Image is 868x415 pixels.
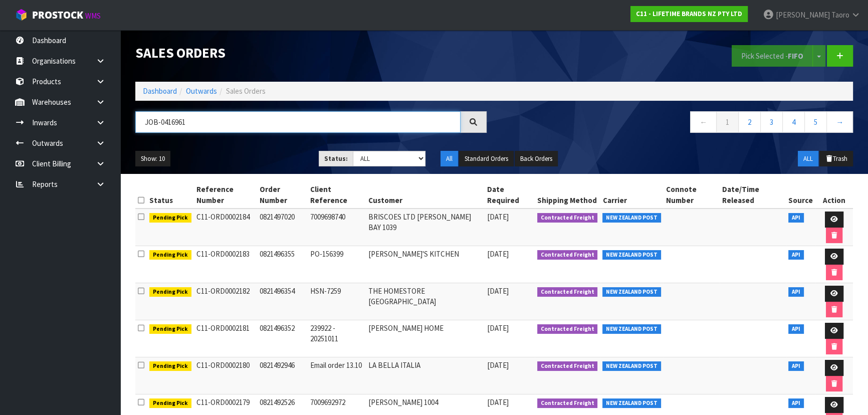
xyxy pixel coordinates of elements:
td: C11-ORD0002181 [194,320,257,357]
span: Contracted Freight [537,213,598,223]
th: Client Reference [308,181,366,209]
button: Standard Orders [459,151,514,167]
span: Pending Pick [149,250,191,260]
td: LA BELLA ITALIA [366,357,485,394]
td: 0821496355 [257,246,308,283]
button: All [441,151,458,167]
span: [DATE] [487,286,509,296]
img: cube-alt.png [15,9,28,21]
th: Order Number [257,181,308,209]
a: 3 [760,111,783,133]
button: ALL [798,151,818,167]
span: [PERSON_NAME] [776,10,830,20]
th: Reference Number [194,181,257,209]
strong: Status: [324,154,348,163]
span: API [788,250,804,260]
a: Dashboard [143,86,177,96]
th: Status [147,181,194,209]
td: C11-ORD0002180 [194,357,257,394]
a: ← [690,111,717,133]
span: Contracted Freight [537,250,598,260]
span: Sales Orders [226,86,266,96]
span: API [788,213,804,223]
span: Contracted Freight [537,324,598,334]
span: Contracted Freight [537,398,598,408]
span: Pending Pick [149,213,191,223]
button: Trash [819,151,853,167]
th: Action [815,181,853,209]
th: Connote Number [664,181,720,209]
span: Pending Pick [149,398,191,408]
td: [PERSON_NAME]'S KITCHEN [366,246,485,283]
h1: Sales Orders [135,45,487,60]
a: C11 - LIFETIME BRANDS NZ PTY LTD [630,6,748,22]
span: NEW ZEALAND POST [602,250,661,260]
nav: Page navigation [502,111,853,136]
th: Shipping Method [535,181,600,209]
td: THE HOMESTORE [GEOGRAPHIC_DATA] [366,283,485,320]
strong: FIFO [788,51,803,61]
small: WMS [85,11,101,21]
input: Search sales orders [135,111,461,133]
a: Outwards [186,86,217,96]
strong: C11 - LIFETIME BRANDS NZ PTY LTD [636,10,742,18]
span: Contracted Freight [537,287,598,297]
a: → [826,111,853,133]
th: Date/Time Released [720,181,786,209]
button: Show: 10 [135,151,170,167]
th: Date Required [485,181,535,209]
span: Taoro [831,10,849,20]
span: API [788,398,804,408]
span: API [788,287,804,297]
td: 0821497020 [257,209,308,246]
td: HSN-7259 [308,283,366,320]
span: Pending Pick [149,361,191,371]
td: [PERSON_NAME] HOME [366,320,485,357]
span: Pending Pick [149,287,191,297]
td: 0821492946 [257,357,308,394]
th: Carrier [600,181,664,209]
th: Customer [366,181,485,209]
span: API [788,324,804,334]
span: NEW ZEALAND POST [602,287,661,297]
button: Pick Selected -FIFO [732,45,813,67]
td: 7009698740 [308,209,366,246]
span: ProStock [32,9,83,22]
td: C11-ORD0002182 [194,283,257,320]
td: PO-156399 [308,246,366,283]
td: C11-ORD0002184 [194,209,257,246]
a: 5 [804,111,827,133]
span: [DATE] [487,360,509,370]
th: Source [786,181,815,209]
a: 1 [716,111,739,133]
td: 0821496354 [257,283,308,320]
span: Pending Pick [149,324,191,334]
td: BRISCOES LTD [PERSON_NAME] BAY 1039 [366,209,485,246]
span: [DATE] [487,212,509,222]
td: Email order 13.10 [308,357,366,394]
span: [DATE] [487,397,509,407]
button: Back Orders [515,151,558,167]
span: NEW ZEALAND POST [602,213,661,223]
td: 0821496352 [257,320,308,357]
span: Contracted Freight [537,361,598,371]
td: 239922 - 20251011 [308,320,366,357]
a: 2 [738,111,761,133]
span: API [788,361,804,371]
span: NEW ZEALAND POST [602,398,661,408]
span: [DATE] [487,249,509,259]
span: [DATE] [487,323,509,333]
a: 4 [782,111,805,133]
span: NEW ZEALAND POST [602,324,661,334]
span: NEW ZEALAND POST [602,361,661,371]
td: C11-ORD0002183 [194,246,257,283]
